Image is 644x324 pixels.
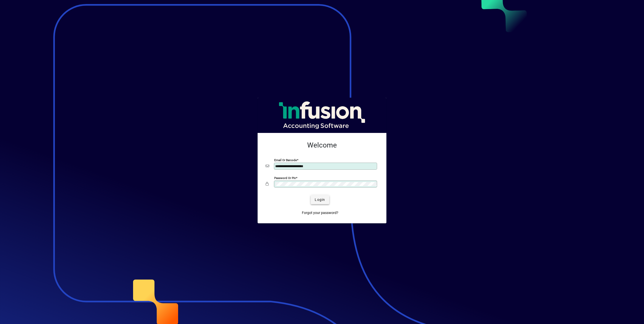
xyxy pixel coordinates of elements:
[311,195,329,204] button: Login
[302,210,338,215] span: Forgot your password?
[315,197,325,202] span: Login
[300,208,340,217] a: Forgot your password?
[266,141,378,150] h2: Welcome
[274,176,296,180] mat-label: Password or Pin
[274,158,297,162] mat-label: Email or Barcode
